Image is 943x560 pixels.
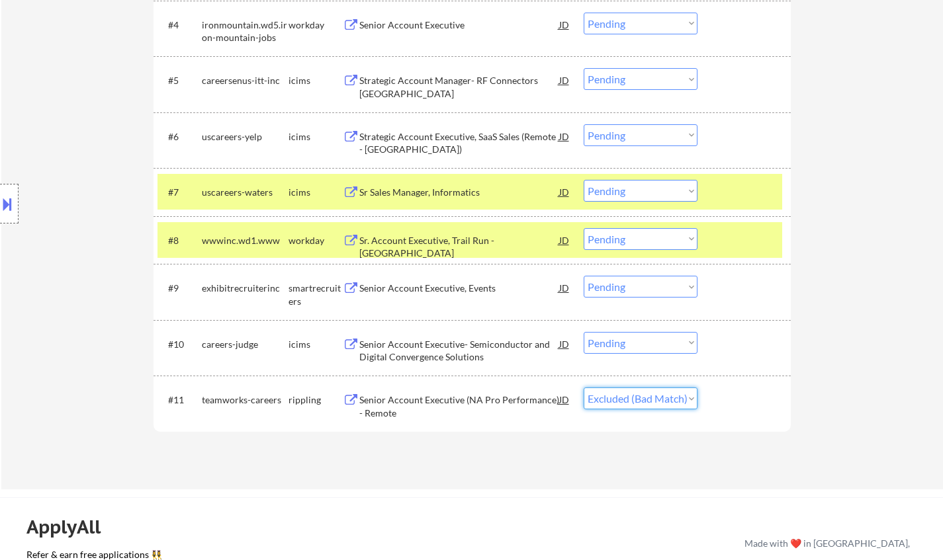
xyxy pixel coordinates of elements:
[202,130,289,143] div: uscareers-yelp
[558,180,571,204] div: JD
[168,19,191,32] div: #4
[289,19,343,32] div: workday
[202,338,289,351] div: careers-judge
[558,228,571,252] div: JD
[168,74,191,87] div: #5
[359,130,559,156] div: Strategic Account Executive, SaaS Sales (Remote - [GEOGRAPHIC_DATA])
[359,393,559,419] div: Senior Account Executive (NA Pro Performance) - Remote
[359,234,559,260] div: Sr. Account Executive, Trail Run - [GEOGRAPHIC_DATA]
[202,74,289,87] div: careersenus-itt-inc
[289,282,343,307] div: smartrecruiters
[202,393,289,407] div: teamworks-careers
[558,387,571,411] div: JD
[359,282,559,295] div: Senior Account Executive, Events
[558,68,571,92] div: JD
[289,338,343,351] div: icims
[558,124,571,148] div: JD
[289,234,343,247] div: workday
[202,282,289,295] div: exhibitrecruiterinc
[202,186,289,199] div: uscareers-waters
[202,19,289,44] div: ironmountain.wd5.iron-mountain-jobs
[558,13,571,36] div: JD
[202,234,289,247] div: wwwinc.wd1.www
[289,186,343,199] div: icims
[359,186,559,199] div: Sr Sales Manager, Informatics
[26,516,116,538] div: ApplyAll
[168,338,191,351] div: #10
[558,276,571,300] div: JD
[168,393,191,407] div: #11
[289,393,343,407] div: rippling
[359,338,559,364] div: Senior Account Executive- Semiconductor and Digital Convergence Solutions
[558,332,571,356] div: JD
[289,74,343,87] div: icims
[359,74,559,100] div: Strategic Account Manager- RF Connectors [GEOGRAPHIC_DATA]
[359,19,559,32] div: Senior Account Executive
[289,130,343,143] div: icims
